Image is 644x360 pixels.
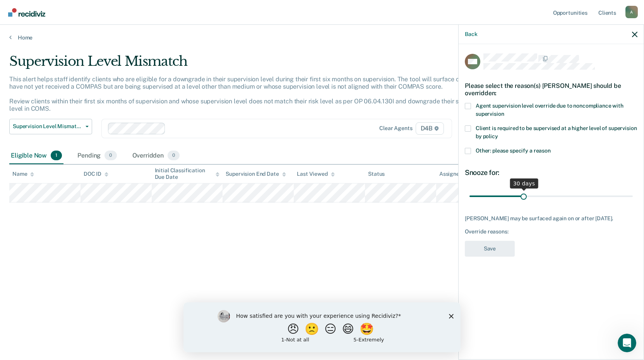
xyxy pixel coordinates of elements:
div: Please select the reason(s) [PERSON_NAME] should be overridden: [465,76,637,103]
span: Agent supervision level override due to noncompliance with supervision [476,103,623,117]
div: 30 days [510,178,538,189]
img: Recidiviz [8,8,45,17]
span: 1 [51,151,62,161]
p: This alert helps staff identify clients who are eligible for a downgrade in their supervision lev... [9,75,488,113]
div: Clear agents [379,125,412,132]
div: Assigned to [439,171,476,177]
div: Eligible Now [9,147,63,165]
button: Save [465,241,515,257]
div: Supervision Level Mismatch [9,53,492,75]
span: Supervision Level Mismatch [13,123,82,130]
div: A [625,6,638,18]
div: Initial Classification Due Date [155,167,220,180]
a: Home [9,34,635,41]
span: 0 [104,151,116,161]
span: 0 [168,151,180,161]
div: Last Viewed [297,171,334,177]
div: Name [12,171,34,177]
div: Supervision End Date [226,171,286,177]
iframe: Survey by Kim from Recidiviz [183,302,461,352]
button: Profile dropdown button [625,6,638,18]
div: Snooze for: [465,168,637,177]
span: Other: please specify a reason [476,147,551,154]
div: Overridden [131,147,182,165]
div: Override reasons: [465,228,637,235]
div: Status [368,171,385,177]
button: Back [465,31,477,38]
span: D4B [416,122,444,135]
iframe: Intercom live chat [618,334,636,352]
div: DOC ID [84,171,108,177]
div: Pending [76,147,118,165]
span: Client is required to be supervised at a higher level of supervision by policy [476,125,637,139]
div: [PERSON_NAME] may be surfaced again on or after [DATE]. [465,215,637,222]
